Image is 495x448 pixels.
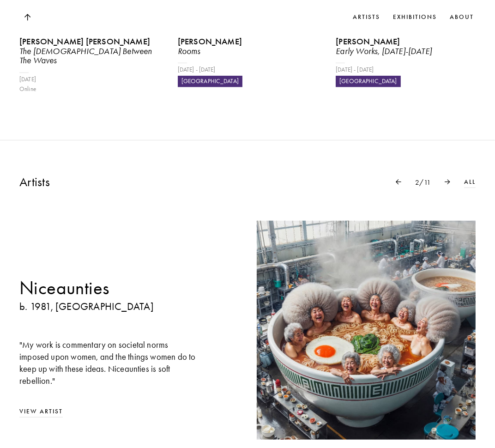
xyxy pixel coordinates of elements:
a: Exhibitions [391,11,439,24]
img: Arrow Pointer [396,179,401,184]
img: Arrow Pointer [445,179,450,184]
b: [PERSON_NAME] [336,36,400,47]
div: [GEOGRAPHIC_DATA] [178,76,242,87]
b: [PERSON_NAME] [178,36,242,47]
p: 2 / 11 [415,178,431,188]
div: Online [19,85,159,94]
i: Rooms [178,46,201,56]
a: All [464,177,476,187]
a: View Artist [19,407,199,417]
div: [DATE] [19,75,159,85]
b: [PERSON_NAME] [PERSON_NAME] [19,36,150,47]
i: The [DEMOGRAPHIC_DATA] Between The Waves [19,46,152,66]
div: " My work is commentary on societal norms imposed upon women, and the things women do to keep up ... [19,339,199,387]
h3: Artists [19,174,50,190]
a: Artists [351,11,382,24]
a: Niceaunties [19,276,199,300]
div: [GEOGRAPHIC_DATA] [336,76,400,87]
i: Early Works, [DATE]-[DATE] [336,46,432,56]
p: b. 1981, [GEOGRAPHIC_DATA] [19,300,199,313]
div: [DATE] - [DATE] [178,65,318,75]
img: Top [24,14,30,21]
div: [DATE] - [DATE] [336,65,476,75]
a: About [448,11,476,24]
img: interview image [257,221,476,440]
